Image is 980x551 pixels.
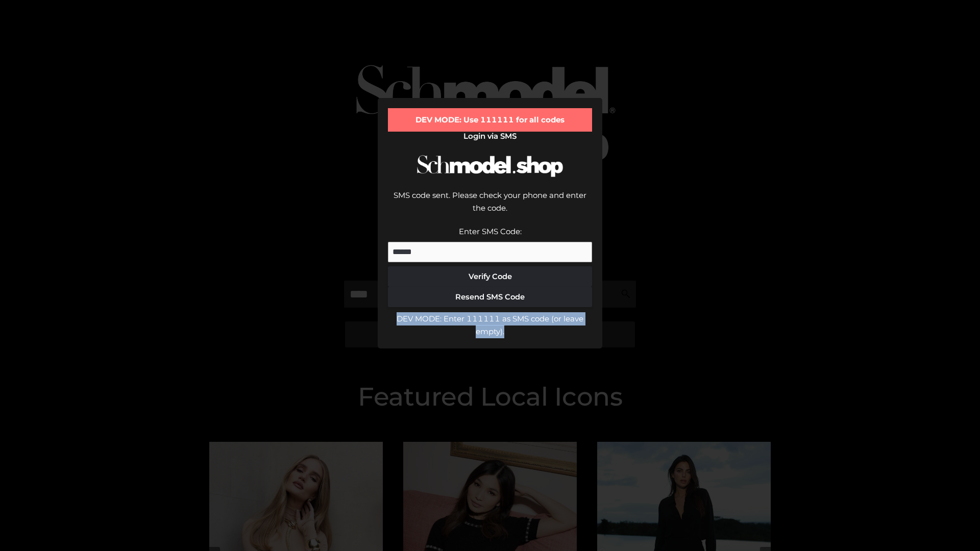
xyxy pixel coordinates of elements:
button: Verify Code [388,266,592,287]
h2: Login via SMS [388,132,592,141]
label: Enter SMS Code: [459,227,522,236]
div: SMS code sent. Please check your phone and enter the code. [388,189,592,225]
img: Schmodel Logo [413,146,567,186]
div: DEV MODE: Use 111111 for all codes [388,108,592,132]
button: Resend SMS Code [388,287,592,307]
div: DEV MODE: Enter 111111 as SMS code (or leave empty). [388,312,592,338]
